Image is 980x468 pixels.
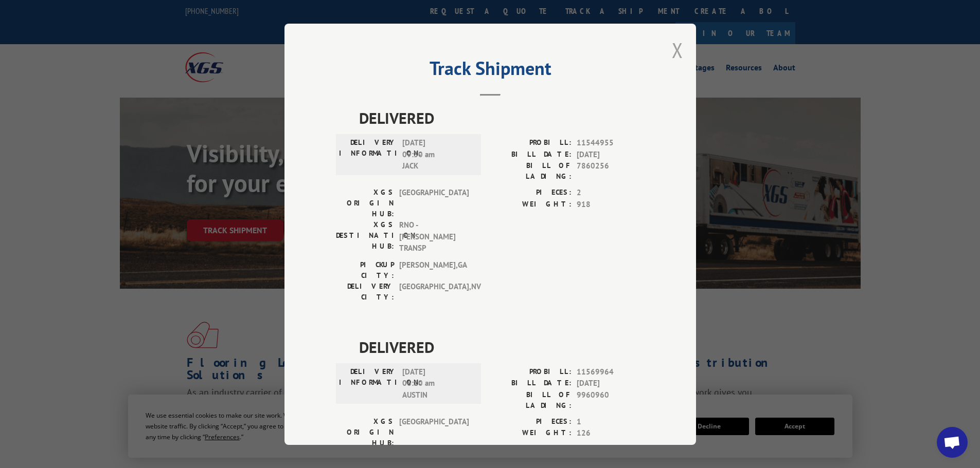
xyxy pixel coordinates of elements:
[577,416,645,427] span: 1
[399,416,469,448] span: [GEOGRAPHIC_DATA]
[402,366,472,401] span: [DATE] 06:10 am AUSTIN
[490,416,572,427] label: PIECES:
[577,366,645,378] span: 11569964
[937,427,968,458] a: Open chat
[577,198,645,210] span: 918
[336,416,394,448] label: XGS ORIGIN HUB:
[490,389,572,410] label: BILL OF LADING:
[577,187,645,199] span: 2
[490,378,572,389] label: BILL DATE:
[336,187,394,219] label: XGS ORIGIN HUB:
[336,219,394,254] label: XGS DESTINATION HUB:
[399,259,469,280] span: [PERSON_NAME] , GA
[359,335,645,358] span: DELIVERED
[490,148,572,160] label: BILL DATE:
[336,259,394,280] label: PICKUP CITY:
[577,160,645,182] span: 7860256
[339,137,397,172] label: DELIVERY INFORMATION:
[490,187,572,199] label: PIECES:
[336,280,394,302] label: DELIVERY CITY:
[577,427,645,439] span: 126
[577,148,645,160] span: [DATE]
[399,187,469,219] span: [GEOGRAPHIC_DATA]
[359,106,645,129] span: DELIVERED
[399,280,469,302] span: [GEOGRAPHIC_DATA] , NV
[490,427,572,439] label: WEIGHT:
[402,137,472,172] span: [DATE] 09:30 am JACK
[577,137,645,149] span: 11544955
[577,378,645,389] span: [DATE]
[490,137,572,149] label: PROBILL:
[490,198,572,210] label: WEIGHT:
[490,366,572,378] label: PROBILL:
[577,389,645,410] span: 9960960
[339,366,397,401] label: DELIVERY INFORMATION:
[490,160,572,182] label: BILL OF LADING:
[336,61,645,81] h2: Track Shipment
[399,219,469,254] span: RNO - [PERSON_NAME] TRANSP
[672,36,683,64] button: Close modal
